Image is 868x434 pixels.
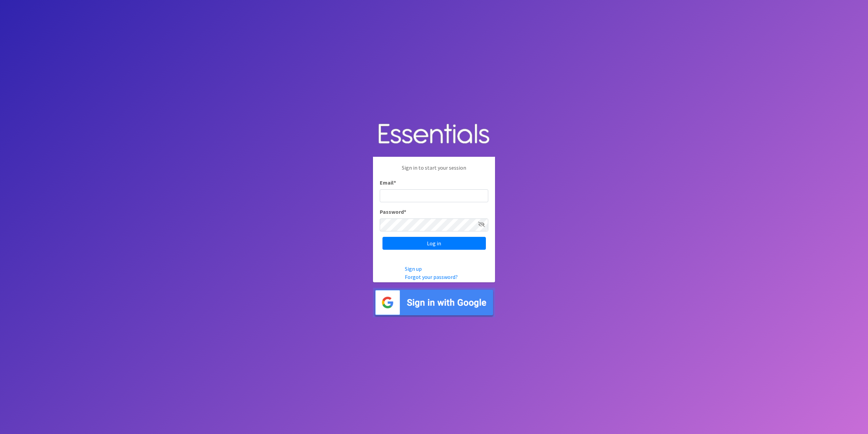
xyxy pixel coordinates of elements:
[404,208,406,215] abbr: required
[380,178,396,187] label: Email
[405,265,422,272] a: Sign up
[373,288,495,317] img: Sign in with Google
[380,208,406,216] label: Password
[394,179,396,186] abbr: required
[373,117,495,152] img: Human Essentials
[382,237,486,250] input: Log in
[405,273,458,280] a: Forgot your password?
[380,164,488,178] p: Sign in to start your session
